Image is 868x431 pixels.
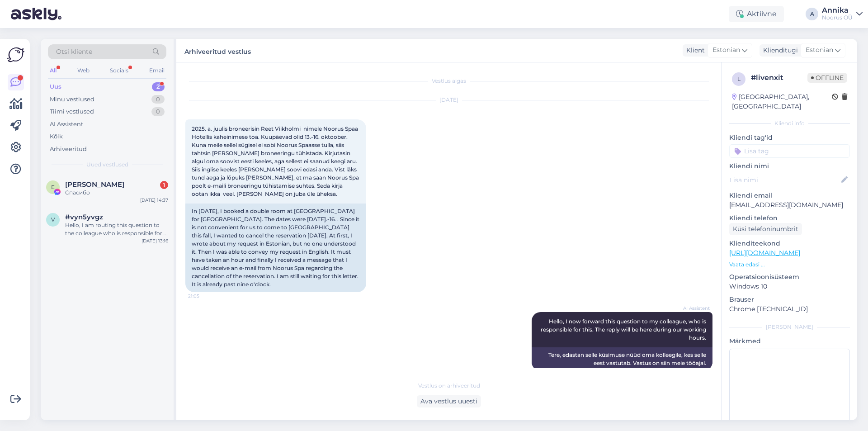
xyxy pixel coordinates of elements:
div: In [DATE], I booked a double room at [GEOGRAPHIC_DATA] for [GEOGRAPHIC_DATA]. The dates were [DAT... [185,204,366,292]
span: Offline [807,73,847,83]
p: Brauser [729,295,850,304]
div: Kliendi info [729,119,850,128]
div: AI Assistent [50,120,83,129]
p: Kliendi email [729,191,850,200]
a: [URL][DOMAIN_NAME] [729,249,800,257]
span: Vestlus on arhiveeritud [418,382,480,390]
span: AI Assistent [676,305,710,312]
div: # livenxit [751,72,807,83]
div: Hello, I am routing this question to the colleague who is responsible for this topic. The reply m... [65,221,168,237]
span: Estonian [712,45,740,55]
span: 2025. a. juulis broneerisin Reet Viikholmi nimele Noorus Spaa Hotellis kaheinimese toa. Kuupäevad... [192,125,360,197]
div: Vestlus algas [185,77,712,85]
div: Спасибо [65,189,168,197]
div: [DATE] [185,96,712,104]
p: Kliendi telefon [729,213,850,223]
div: Kõik [50,132,63,141]
span: Hello, I now forward this question to my colleague, who is responsible for this. The reply will b... [541,318,708,341]
div: Socials [108,65,130,76]
a: AnnikaNoorus OÜ [822,7,863,21]
span: Eugen Luchianiuc [65,180,124,189]
div: [DATE] 14:37 [140,197,168,204]
div: 2 [152,82,165,91]
div: Web [75,65,91,76]
span: 21:05 [188,293,222,299]
span: E [51,184,55,190]
div: All [48,65,58,76]
span: v [51,216,55,223]
div: 1 [160,181,168,189]
input: Lisa tag [729,144,850,158]
span: Uued vestlused [86,161,128,169]
span: Estonian [806,45,833,55]
p: Chrome [TECHNICAL_ID] [729,304,850,314]
p: Vaata edasi ... [729,260,850,269]
div: [GEOGRAPHIC_DATA], [GEOGRAPHIC_DATA] [732,92,832,111]
div: Klienditugi [759,46,798,55]
div: 0 [151,95,165,104]
div: A [806,8,818,20]
label: Arhiveeritud vestlus [184,44,251,57]
div: [PERSON_NAME] [729,323,850,331]
p: Windows 10 [729,282,850,291]
div: Uus [50,82,61,91]
div: Klient [683,46,705,55]
div: Ava vestlus uuesti [417,395,481,407]
img: Askly Logo [7,46,24,63]
p: Kliendi tag'id [729,133,850,142]
span: l [737,76,741,82]
span: #vyn5yvgz [65,213,103,221]
p: Kliendi nimi [729,161,850,171]
div: Tiimi vestlused [50,107,94,116]
p: Märkmed [729,336,850,346]
span: Otsi kliente [56,47,92,57]
p: Operatsioonisüsteem [729,272,850,282]
div: Annika [822,7,853,14]
div: Küsi telefoninumbrit [729,223,802,235]
p: [EMAIL_ADDRESS][DOMAIN_NAME] [729,200,850,210]
input: Lisa nimi [730,175,840,185]
div: Minu vestlused [50,95,94,104]
div: Arhiveeritud [50,145,87,154]
div: Tere, edastan selle küsimuse nüüd oma kolleegile, kes selle eest vastutab. Vastus on siin meie tö... [532,347,712,371]
div: Noorus OÜ [822,14,853,21]
div: Email [147,65,166,76]
div: Aktiivne [729,6,784,22]
div: [DATE] 13:16 [142,237,168,244]
div: 0 [151,107,165,116]
p: Klienditeekond [729,239,850,248]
